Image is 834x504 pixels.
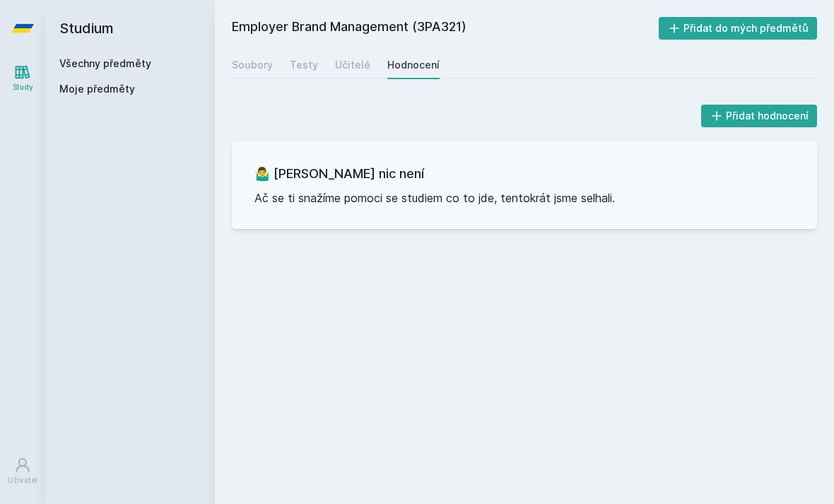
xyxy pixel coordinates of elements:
div: Učitelé [335,58,370,72]
a: Study [3,57,42,100]
h3: 🤷‍♂️ [PERSON_NAME] nic není [254,164,794,184]
div: Hodnocení [387,58,440,72]
div: Uživatel [8,475,37,486]
p: Ač se ti snažíme pomoci se studiem co to jde, tentokrát jsme selhali. [254,189,794,206]
span: Moje předměty [59,82,135,96]
button: Přidat hodnocení [701,105,818,127]
a: Všechny předměty [59,57,151,69]
a: Soubory [232,51,273,79]
a: Hodnocení [387,51,440,79]
a: Učitelé [335,51,370,79]
a: Testy [290,51,318,79]
button: Přidat do mých předmětů [659,17,818,40]
a: Uživatel [3,450,42,493]
div: Testy [290,58,318,72]
h2: Employer Brand Management (3PA321) [232,17,659,40]
div: Soubory [232,58,273,72]
div: Study [13,82,33,93]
